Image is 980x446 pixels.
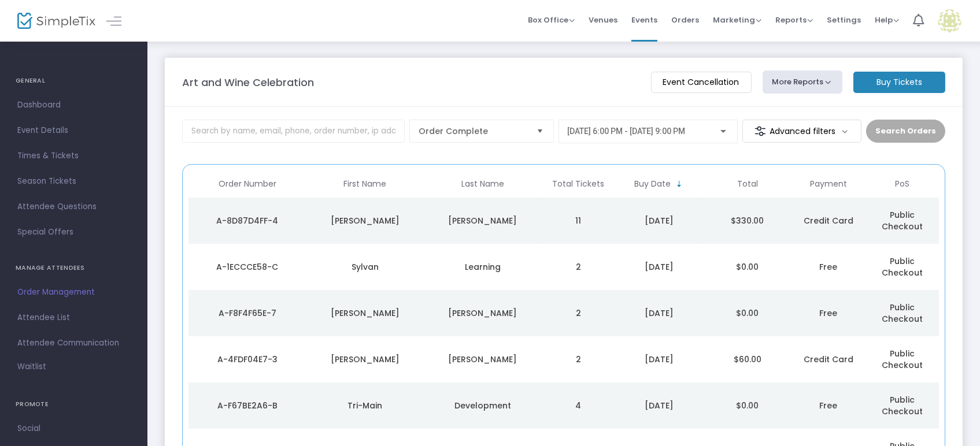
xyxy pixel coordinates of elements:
div: A-F8F4F65E-7 [191,307,304,319]
h4: MANAGE ATTENDEES [16,257,132,280]
div: Lois [309,354,421,365]
span: Event Details [17,123,130,138]
span: Public Checkout [882,255,923,278]
span: PoS [895,179,909,189]
span: First Name [343,179,386,189]
td: 2 [542,290,615,336]
div: Tri-Main [309,400,421,411]
span: Total [737,179,758,189]
span: Sortable [675,180,684,189]
span: Attendee Questions [17,199,130,214]
span: Order Complete [419,125,528,137]
div: 8/22/2025 [618,261,701,273]
span: Settings [827,5,861,35]
m-button: Advanced filters [742,120,862,143]
span: Credit Card [804,215,853,226]
div: Tamyra [309,215,421,226]
td: $0.00 [704,290,792,336]
span: Public Checkout [882,209,923,232]
span: Waitlist [17,361,46,373]
td: $60.00 [704,336,792,382]
div: Pankow [427,354,539,365]
span: Marketing [713,14,761,25]
td: 11 [542,198,615,244]
span: Free [820,307,838,319]
td: 2 [542,336,615,382]
div: 8/22/2025 [618,307,701,319]
button: More Reports [763,70,842,94]
span: Help [875,14,899,25]
span: Public Checkout [882,394,923,417]
span: Box Office [528,14,575,25]
span: Last Name [461,179,504,189]
span: Public Checkout [882,302,923,325]
span: Buy Date [634,179,671,189]
m-button: Event Cancellation [651,72,752,93]
div: A-F67BE2A6-B [191,400,304,411]
m-button: Buy Tickets [853,72,945,93]
span: Season Tickets [17,174,130,189]
span: Attendee Communication [17,336,130,351]
td: $0.00 [704,244,792,290]
td: 2 [542,244,615,290]
img: filter [755,125,766,137]
td: $330.00 [704,198,792,244]
span: Payment [810,179,847,189]
span: Special Offers [17,225,130,240]
div: 8/22/2025 [618,354,701,365]
span: Venues [589,5,617,35]
div: Ross [427,215,539,226]
m-panel-title: Art and Wine Celebration [182,75,314,90]
button: Select [532,120,549,142]
span: [DATE] 6:00 PM - [DATE] 9:00 PM [568,127,686,136]
span: Reports [775,14,813,25]
div: Colleen [309,307,421,319]
span: Attendee List [17,310,130,325]
h4: PROMOTE [16,393,132,416]
div: A-1ECCCE58-C [191,261,304,273]
span: Credit Card [804,354,853,365]
span: Public Checkout [882,348,923,371]
div: 8/22/2025 [618,215,701,226]
span: Order Management [17,285,130,300]
div: 8/22/2025 [618,400,701,411]
div: Learning [427,261,539,273]
span: Dashboard [17,98,130,113]
div: Sylvan [309,261,421,273]
span: Events [631,5,657,35]
div: A-4FDF04E7-3 [191,354,304,365]
td: $0.00 [704,382,792,429]
div: Development [427,400,539,411]
div: Christman [427,307,539,319]
th: Total Tickets [542,170,615,198]
td: 4 [542,382,615,429]
span: Social [17,421,130,436]
span: Times & Tickets [17,148,130,163]
span: Free [820,261,838,273]
div: A-8D87D4FF-4 [191,215,304,226]
h4: GENERAL [16,69,132,92]
span: Free [820,400,838,411]
span: Orders [671,5,699,35]
span: Order Number [219,179,276,189]
input: Search by name, email, phone, order number, ip address, or last 4 digits of card [182,120,405,143]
